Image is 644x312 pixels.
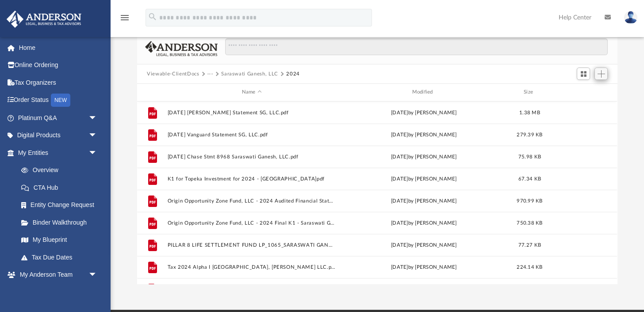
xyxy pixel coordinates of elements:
[4,11,84,28] img: Anderson Advisors Platinum Portal
[340,109,508,117] div: [DATE] by [PERSON_NAME]
[340,263,508,271] div: [DATE] by [PERSON_NAME]
[168,242,336,248] button: PILLAR 8 LIFE SETTLEMENT FUND LP_1065_SARASWATI GANESH LLC_2024_Tax Return K1 Package.pdf
[88,144,106,162] span: arrow_drop_down
[624,11,637,24] img: User Pic
[141,88,163,96] div: id
[12,231,106,249] a: My Blueprint
[168,154,336,160] button: [DATE] Chase Stmt 8968 Saraswati Ganesh, LLC.pdf
[340,219,508,227] div: [DATE] by [PERSON_NAME]
[88,266,106,284] span: arrow_drop_down
[168,132,336,138] button: [DATE] Vanguard Statement SG, LLC.pdf
[517,264,543,269] span: 224.14 KB
[168,198,336,204] button: Origin Opportunity Zone Fund, LLC - 2024 Audited Financial Statement.pdf
[6,56,111,74] a: Online Ordering
[207,70,213,78] button: ···
[6,266,106,284] a: My Anderson Teamarrow_drop_down
[512,88,548,96] div: Size
[340,88,508,96] div: Modified
[517,198,543,203] span: 970.99 KB
[594,68,608,80] button: Add
[51,94,70,107] div: NEW
[148,12,157,22] i: search
[119,17,130,23] a: menu
[518,242,541,247] span: 77.27 KB
[517,220,543,225] span: 750.38 KB
[168,264,336,270] button: Tax 2024 Alpha I [GEOGRAPHIC_DATA], [PERSON_NAME] LLC.pdf
[340,241,508,249] div: [DATE] by [PERSON_NAME]
[6,109,111,127] a: Platinum Q&Aarrow_drop_down
[6,144,111,162] a: My Entitiesarrow_drop_down
[168,110,336,116] button: [DATE] [PERSON_NAME] Statement SG, LLC.pdf
[552,88,613,96] div: id
[6,74,111,91] a: Tax Organizers
[119,12,130,23] i: menu
[6,39,111,56] a: Home
[6,91,111,109] a: Order StatusNEW
[225,38,608,55] input: Search files and folders
[518,154,541,159] span: 75.98 KB
[6,127,111,144] a: Digital Productsarrow_drop_down
[12,248,111,266] a: Tax Due Dates
[12,162,111,179] a: Overview
[167,88,336,96] div: Name
[517,132,543,137] span: 279.39 KB
[168,176,336,182] button: K1 for Topeka Investment for 2024 - [GEOGRAPHIC_DATA]pdf
[88,127,106,145] span: arrow_drop_down
[340,197,508,205] div: [DATE] by [PERSON_NAME]
[519,110,540,115] span: 1.38 MB
[577,68,590,80] button: Switch to Grid View
[147,70,199,78] button: Viewable-ClientDocs
[518,176,541,181] span: 67.34 KB
[340,175,508,183] div: [DATE] by [PERSON_NAME]
[12,179,111,196] a: CTA Hub
[12,214,111,231] a: Binder Walkthrough
[168,220,336,226] button: Origin Opportunity Zone Fund, LLC - 2024 Final K1 - Saraswati Ganesh, LLC.pdf
[88,109,106,127] span: arrow_drop_down
[221,70,278,78] button: Saraswati Ganesh, LLC
[286,70,300,78] button: 2024
[137,101,617,285] div: grid
[340,153,508,161] div: [DATE] by [PERSON_NAME]
[12,196,111,214] a: Entity Change Request
[340,131,508,139] div: [DATE] by [PERSON_NAME]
